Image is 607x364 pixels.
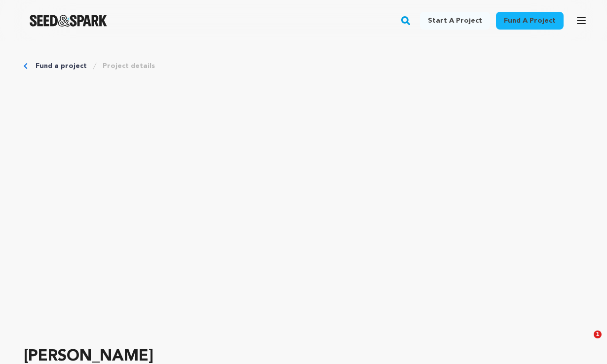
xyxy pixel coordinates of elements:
[30,15,107,27] img: Seed&Spark Logo Dark Mode
[420,12,490,30] a: Start a project
[36,61,87,71] a: Fund a project
[24,61,583,71] div: Breadcrumb
[103,61,155,71] a: Project details
[496,12,564,30] a: Fund a project
[573,331,597,354] iframe: Intercom live chat
[594,331,602,338] span: 1
[30,15,107,27] a: Seed&Spark Homepage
